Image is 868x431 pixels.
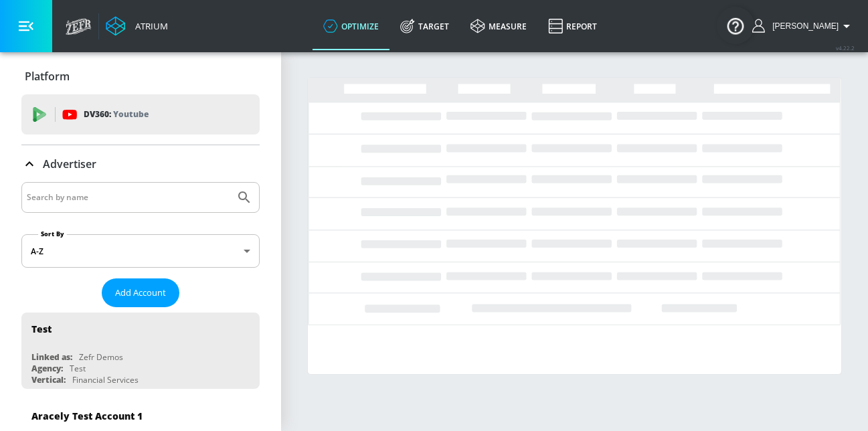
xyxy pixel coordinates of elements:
div: Agency: [31,363,63,374]
a: measure [460,2,537,50]
span: login as: emily.shoemaker@zefr.com [767,21,839,31]
button: [PERSON_NAME] [752,18,855,34]
a: optimize [313,2,389,50]
a: Atrium [106,16,168,36]
div: Test [31,323,52,335]
div: Zefr Demos [79,351,123,363]
span: v 4.22.2 [836,44,855,52]
button: Add Account [102,278,179,307]
p: Youtube [113,107,149,121]
button: Open Resource Center [717,7,754,44]
span: Add Account [115,285,166,300]
div: Atrium [130,20,168,32]
div: DV360: Youtube [21,94,260,135]
input: Search by name [27,189,230,206]
div: Vertical: [31,374,66,385]
div: TestLinked as:Zefr DemosAgency:TestVertical:Financial Services [21,313,260,389]
div: Platform [21,58,260,95]
div: Aracely Test Account 1 [31,410,143,422]
div: Advertiser [21,145,260,183]
div: A-Z [21,234,260,268]
label: Sort By [38,230,67,238]
div: Financial Services [72,374,139,385]
a: Report [537,2,608,50]
p: Platform [25,69,70,84]
p: DV360: [84,107,149,122]
a: Target [389,2,460,50]
div: Linked as: [31,351,72,363]
div: Test [70,363,86,374]
p: Advertiser [43,157,96,171]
